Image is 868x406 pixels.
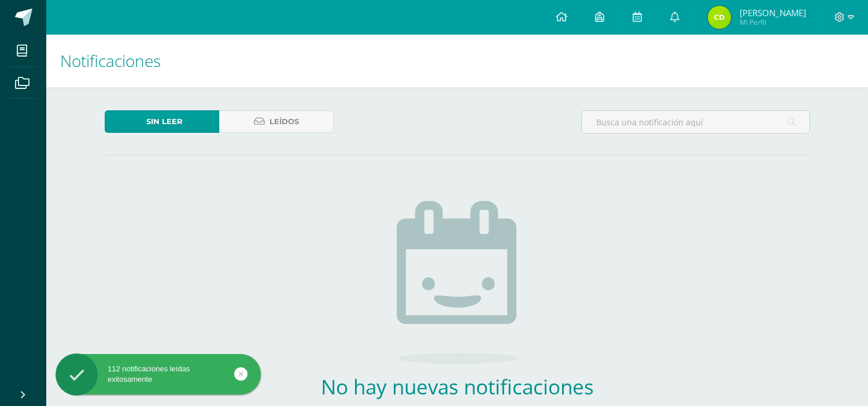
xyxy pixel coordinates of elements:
[105,110,219,133] a: Sin leer
[56,364,261,385] div: 112 notificaciones leídas exitosamente
[219,110,334,133] a: Leídos
[708,6,731,29] img: d0c6f22d077d79b105329a2d9734bcdb.png
[740,17,806,27] span: Mi Perfil
[397,201,518,364] img: no_activities.png
[60,50,161,72] span: Notificaciones
[287,373,628,400] h2: No hay nuevas notificaciones
[269,111,299,132] span: Leídos
[146,111,183,132] span: Sin leer
[740,7,806,18] span: [PERSON_NAME]
[582,111,810,133] input: Busca una notificación aquí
